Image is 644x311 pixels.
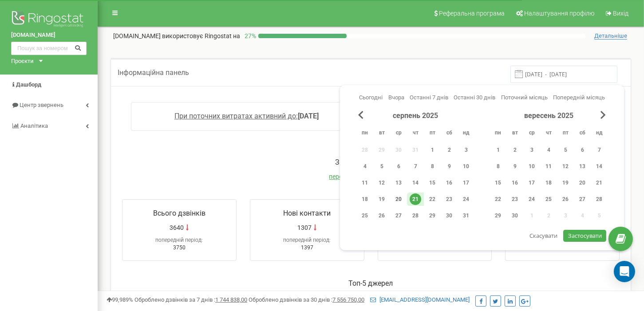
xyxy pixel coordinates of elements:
div: сб 2 серп 2025 р. [441,143,458,157]
div: чт 4 вер 2025 р. [540,143,557,157]
div: 6 [393,161,404,172]
span: Скасувати [529,232,557,240]
abbr: середа [392,127,405,140]
div: 30 [509,210,521,221]
div: серпень 2025 [356,111,474,121]
div: 10 [460,161,472,172]
span: Останні 7 днів [410,94,448,101]
p: 27 % [240,31,258,40]
a: перейти до журналу дзвінків [329,173,413,180]
div: вересень 2025 [490,111,608,121]
div: чт 18 вер 2025 р. [540,176,557,189]
a: [DOMAIN_NAME] [11,31,87,39]
div: 17 [460,177,472,189]
div: чт 11 вер 2025 р. [540,160,557,173]
div: 8 [427,161,438,172]
span: Аналiтика [20,122,48,129]
input: Пошук за номером [11,42,87,55]
div: ср 10 вер 2025 р. [523,160,540,173]
div: вт 5 серп 2025 р. [373,160,390,173]
div: пн 1 вер 2025 р. [490,143,506,157]
div: 14 [593,161,605,172]
div: чт 21 серп 2025 р. [407,193,424,206]
div: сб 20 вер 2025 р. [574,176,591,189]
p: [DOMAIN_NAME] [113,31,240,40]
div: 2 [443,144,455,156]
span: 1397 [301,244,313,251]
div: ср 20 серп 2025 р. [390,193,407,206]
div: пт 1 серп 2025 р. [424,143,441,157]
div: нд 10 серп 2025 р. [458,160,474,173]
div: 15 [427,177,438,189]
a: При поточних витратах активний до:[DATE] [174,112,319,120]
div: нд 14 вер 2025 р. [591,160,608,173]
div: пт 26 вер 2025 р. [557,193,574,206]
div: 29 [427,210,438,221]
abbr: неділя [459,127,473,140]
div: 16 [443,177,455,189]
span: Застосувати [568,232,602,240]
div: 28 [593,193,605,205]
div: пн 8 вер 2025 р. [490,160,506,173]
div: 13 [393,177,404,189]
div: 23 [509,193,521,205]
div: 11 [359,177,371,189]
span: Нові контакти [283,209,331,217]
div: 26 [560,193,571,205]
div: 4 [543,144,554,156]
u: 7 556 750,00 [332,296,364,303]
span: 1хвилина [550,244,575,251]
span: Вихід [613,10,628,17]
span: Всього дзвінків [153,209,205,217]
div: пн 22 вер 2025 р. [490,193,506,206]
div: ср 3 вер 2025 р. [523,143,540,157]
div: 15 [492,177,504,189]
span: 99,989% [107,296,133,303]
div: пн 4 серп 2025 р. [356,160,373,173]
div: нд 3 серп 2025 р. [458,143,474,157]
div: 11 [543,161,554,172]
span: Поточний місяць [501,94,548,101]
div: 24 [526,193,537,205]
div: 4 [359,161,371,172]
span: Оброблено дзвінків за 7 днів : [134,296,247,303]
img: Ringostat logo [11,9,87,31]
div: 17 [526,177,537,189]
div: Проєкти [11,57,34,66]
div: 8 [492,161,504,172]
div: 1 [492,144,504,156]
span: 62години 9хвилин [411,244,458,251]
div: 9 [443,161,455,172]
div: нд 7 вер 2025 р. [591,143,608,157]
div: пт 12 вер 2025 р. [557,160,574,173]
div: 23 [443,193,455,205]
div: чт 28 серп 2025 р. [407,209,424,222]
abbr: неділя [593,127,606,140]
div: 6 [577,144,588,156]
div: пт 19 вер 2025 р. [557,176,574,189]
div: 21 [410,193,421,205]
div: ср 17 вер 2025 р. [523,176,540,189]
div: 22 [427,193,438,205]
span: використовує Ringostat на [162,32,240,39]
abbr: четвер [542,127,555,140]
span: Детальніше [594,32,627,39]
div: вт 19 серп 2025 р. [373,193,390,206]
div: вт 23 вер 2025 р. [506,193,523,206]
span: Попередній місяць [553,94,605,101]
div: 1 [427,144,438,156]
abbr: четвер [409,127,422,140]
div: 30 [443,210,455,221]
span: попередній період: [155,237,203,243]
div: пт 29 серп 2025 р. [424,209,441,222]
div: 28 [410,210,421,221]
div: вт 16 вер 2025 р. [506,176,523,189]
div: 19 [560,177,571,189]
span: попередній період: [283,237,331,243]
div: 12 [560,161,571,172]
div: 13 [577,161,588,172]
span: Вчора [388,94,404,101]
div: 24 [460,193,472,205]
span: Оброблено дзвінків за 30 днів : [249,296,364,303]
